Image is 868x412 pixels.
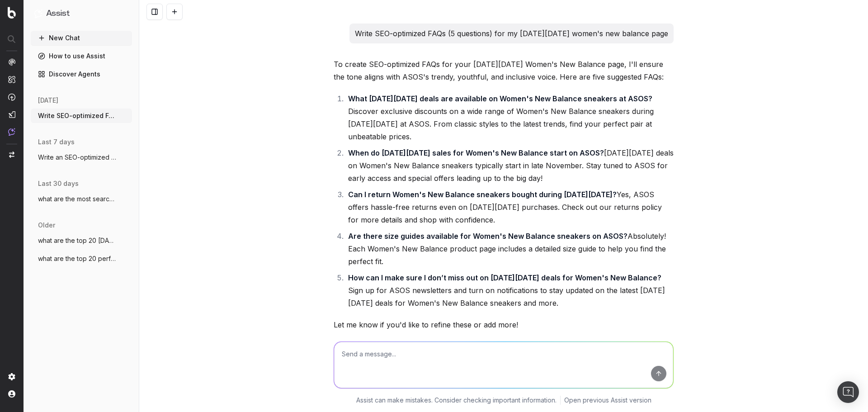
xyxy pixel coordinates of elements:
span: Write SEO-optimized FAQs (5 questions) f [38,111,118,120]
img: Switch project [9,152,14,158]
p: Let me know if you'd like to refine these or add more! [334,318,674,331]
span: what are the most searched for womenswea [38,194,118,204]
button: Write SEO-optimized FAQs (5 questions) f [31,109,132,123]
li: Sign up for ASOS newsletters and turn on notifications to stay updated on the latest [DATE][DATE]... [345,271,674,309]
strong: Are there size guides available for Women's New Balance sneakers on ASOS? [348,232,627,241]
span: Write an SEO-optimized FAQs around black [38,153,118,162]
span: last 7 days [38,137,75,147]
button: what are the most searched for womenswea [31,192,132,206]
p: Assist can make mistakes. Consider checking important information. [356,396,557,405]
span: what are the top 20 performing category [38,254,118,263]
img: My account [8,390,15,398]
li: [DATE][DATE] deals on Women's New Balance sneakers typically start in late November. Stay tuned t... [345,147,674,185]
p: Write SEO-optimized FAQs (5 questions) for my [DATE][DATE] women's new balance page [355,27,668,40]
strong: When do [DATE][DATE] sales for Women's New Balance start on ASOS? [348,148,604,157]
img: Intelligence [8,76,15,83]
span: last 30 days [38,179,79,188]
img: Activation [8,93,15,101]
img: Setting [8,373,15,380]
h1: Assist [46,7,70,20]
div: Open Intercom Messenger [837,381,859,403]
img: Botify logo [8,7,16,19]
strong: What [DATE][DATE] deals are available on Women's New Balance sneakers at ASOS? [348,94,652,103]
span: older [38,221,55,230]
strong: How can I make sure I don’t miss out on [DATE][DATE] deals for Women's New Balance? [348,273,661,282]
button: Write an SEO-optimized FAQs around black [31,150,132,165]
button: New Chat [31,31,132,45]
a: Open previous Assist version [564,396,651,405]
li: Yes, ASOS offers hassle-free returns even on [DATE][DATE] purchases. Check out our returns policy... [345,188,674,226]
button: Assist [34,7,128,20]
img: Assist [8,128,15,136]
img: Analytics [8,58,15,66]
button: what are the top 20 performing category [31,251,132,266]
img: Assist [34,9,42,18]
button: what are the top 20 [DATE][DATE] keyword [31,233,132,248]
p: To create SEO-optimized FAQs for your [DATE][DATE] Women's New Balance page, I'll ensure the tone... [334,58,674,83]
a: How to use Assist [31,49,132,63]
span: [DATE] [38,96,58,105]
strong: Can I return Women's New Balance sneakers bought during [DATE][DATE]? [348,190,617,199]
img: Studio [8,111,15,118]
span: what are the top 20 [DATE][DATE] keyword [38,236,118,245]
li: Discover exclusive discounts on a wide range of Women's New Balance sneakers during [DATE][DATE] ... [345,92,674,143]
li: Absolutely! Each Women's New Balance product page includes a detailed size guide to help you find... [345,230,674,268]
a: Discover Agents [31,67,132,81]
